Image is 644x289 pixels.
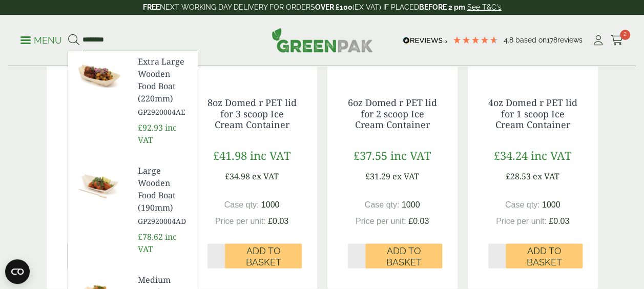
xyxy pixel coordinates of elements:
strong: OVER £100 [315,3,352,11]
a: 6oz Domed r PET lid for 2 scoop Ice Cream Container [348,96,437,130]
img: REVIEWS.io [403,37,447,44]
button: Open CMP widget [5,259,30,284]
span: 2 [620,30,630,40]
a: Menu [20,34,62,45]
span: £34.98 [225,170,250,181]
span: inc VAT [138,122,177,146]
span: Add to Basket [232,245,295,267]
span: ex VAT [533,170,559,181]
button: Add to Basket [506,243,583,268]
span: ex VAT [252,170,279,181]
a: See T&C's [467,3,502,11]
a: 8oz Domed r PET lid for 3 scoop Ice Cream Container [207,96,297,130]
img: GP2920004AE [68,51,130,100]
span: GP2920004AE [138,107,189,117]
span: £28.53 [506,170,531,181]
span: 4.8 [504,36,515,44]
img: GP2920004AD [68,160,130,210]
p: Menu [20,34,62,47]
div: 4.78 Stars [452,35,498,45]
span: £0.03 [408,216,429,225]
strong: BEFORE 2 pm [419,3,465,11]
button: Add to Basket [365,243,442,268]
a: Extra Large Wooden Food Boat (220mm) GP2920004AE [138,55,189,117]
span: £41.98 [213,147,247,162]
span: Price per unit: [356,216,406,225]
button: Add to Basket [225,243,302,268]
span: Price per unit: [215,216,266,225]
span: Case qty: [365,200,400,209]
i: Cart [611,35,624,46]
span: inc VAT [531,147,571,162]
span: £0.03 [549,216,569,225]
span: 1000 [542,200,560,209]
span: Price per unit: [496,216,547,225]
a: 2 [611,33,624,48]
span: inc VAT [138,231,177,255]
span: Add to Basket [513,245,575,267]
span: 1000 [402,200,420,209]
span: Large Wooden Food Boat (190mm) [138,164,189,214]
span: £92.93 [138,122,163,133]
span: 178 [547,36,557,44]
span: Extra Large Wooden Food Boat (220mm) [138,55,189,105]
span: reviews [557,36,583,44]
span: Case qty: [505,200,540,209]
span: Based on [515,36,547,44]
span: Add to Basket [372,245,435,267]
span: GP2920004AD [138,216,189,226]
strong: FREE [143,3,160,11]
img: GreenPak Supplies [272,28,373,52]
span: Case qty: [224,200,259,209]
span: inc VAT [250,147,290,162]
span: 1000 [261,200,280,209]
span: inc VAT [390,147,431,162]
i: My Account [592,35,605,46]
span: ex VAT [392,170,419,181]
a: 4oz Domed r PET lid for 1 scoop Ice Cream Container [488,96,577,130]
span: £37.55 [354,147,387,162]
span: £78.62 [138,231,163,242]
span: £34.24 [494,147,528,162]
span: £31.29 [365,170,390,181]
span: £0.03 [268,216,288,225]
a: Large Wooden Food Boat (190mm) GP2920004AD [138,164,189,226]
